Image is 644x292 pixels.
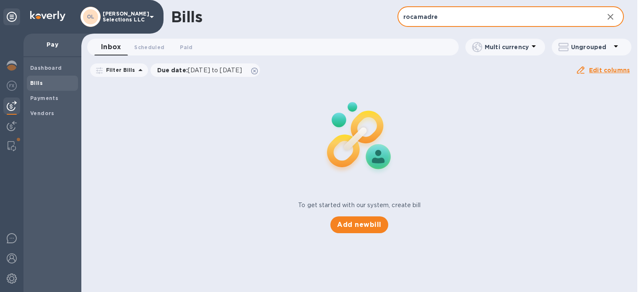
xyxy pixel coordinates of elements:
[3,8,20,25] div: Unpin categories
[589,67,630,74] u: Edit columns
[30,110,55,116] b: Vendors
[180,43,192,52] span: Paid
[103,66,135,74] p: Filter Bills
[30,80,43,86] b: Bills
[30,65,62,71] b: Dashboard
[30,11,65,21] img: Logo
[485,43,529,51] p: Multi currency
[134,43,164,52] span: Scheduled
[157,66,247,74] p: Due date :
[7,81,17,91] img: Foreign exchange
[571,43,611,51] p: Ungrouped
[30,95,58,101] b: Payments
[298,201,421,210] p: To get started with our system, create bill
[188,67,242,74] span: [DATE] to [DATE]
[330,216,388,233] button: Add newbill
[30,40,75,49] p: Pay
[171,8,202,26] h1: Bills
[103,11,145,23] p: [PERSON_NAME] Selections LLC
[151,63,260,77] div: Due date:[DATE] to [DATE]
[337,220,381,230] span: Add new bill
[87,13,95,20] b: OL
[101,41,121,53] span: Inbox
